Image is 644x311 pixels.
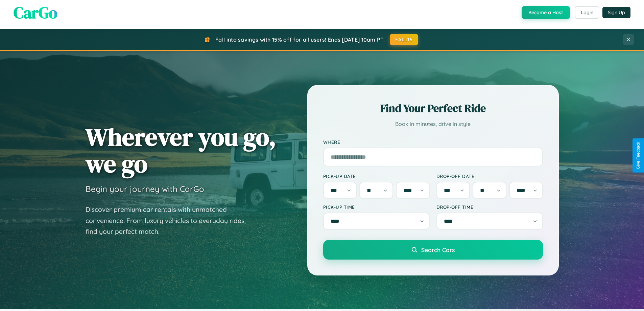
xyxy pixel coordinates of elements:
p: Discover premium car rentals with unmatched convenience. From luxury vehicles to everyday rides, ... [86,204,255,237]
label: Drop-off Time [436,204,543,210]
span: Fall into savings with 15% off for all users! Ends [DATE] 10am PT. [215,36,385,43]
h2: Find Your Perfect Ride [323,101,543,116]
p: Book in minutes, drive in style [323,119,543,129]
h1: Wherever you go, we go [86,124,276,177]
h3: Begin your journey with CarGo [86,184,204,194]
button: Login [575,6,599,19]
label: Where [323,139,543,145]
label: Pick-up Time [323,204,430,210]
div: Give Feedback [636,142,641,169]
span: Search Cars [421,246,455,253]
label: Drop-off Date [436,173,543,179]
button: Sign Up [602,7,630,18]
label: Pick-up Date [323,173,430,179]
span: CarGo [14,1,57,24]
button: Search Cars [323,240,543,260]
button: Become a Host [522,6,570,19]
button: FALL15 [390,34,418,45]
